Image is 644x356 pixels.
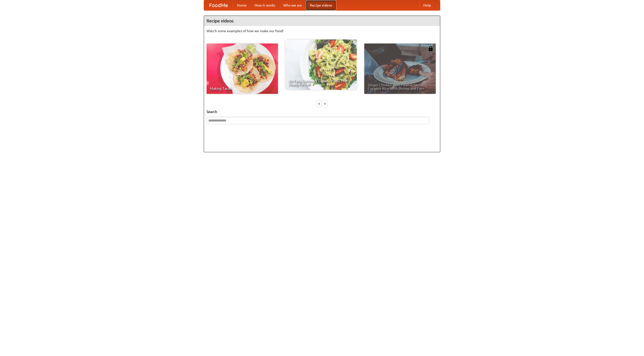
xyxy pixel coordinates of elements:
span: Making Tacos [210,87,274,90]
a: An Easy, Summery Tomato Pasta That's Ready for Fall [285,39,357,90]
span: An Easy, Summery Tomato Pasta That's Ready for Fall [289,79,353,86]
a: How it works [251,0,279,10]
a: Home [233,0,251,10]
div: » [323,100,327,107]
p: Watch some examples of how we make our food! [207,28,437,33]
div: « [317,100,321,107]
img: 483408.png [428,46,433,51]
a: Who we are [279,0,306,10]
h5: Search [207,109,437,114]
a: FoodMe [204,0,233,10]
a: Recipe videos [306,0,336,10]
a: Making Tacos [207,44,278,94]
h4: Recipe videos [204,16,440,26]
a: Help [419,0,435,10]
